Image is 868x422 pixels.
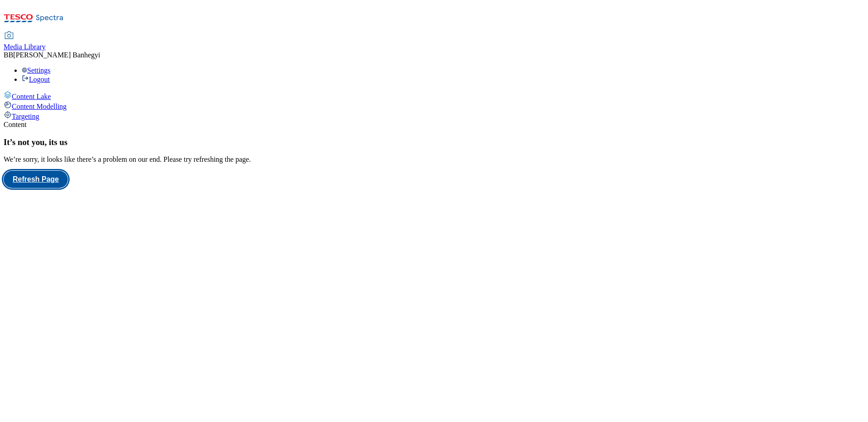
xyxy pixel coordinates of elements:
[13,51,100,59] span: [PERSON_NAME] Banhegyi
[12,93,51,100] span: Content Lake
[12,103,66,110] span: Content Modelling
[4,171,68,188] button: Refresh Page
[4,91,864,101] a: Content Lake
[4,101,864,111] a: Content Modelling
[4,137,864,147] h1: It’s not you, its us
[4,121,864,129] div: Content
[4,32,46,51] a: Media Library
[22,66,51,74] a: Settings
[4,111,864,121] a: Targeting
[22,75,50,83] a: Logout
[4,51,13,59] span: BB
[12,113,39,120] span: Targeting
[4,155,864,164] p: We’re sorry, it looks like there’s a problem on our end. Please try refreshing the page.
[4,43,46,51] span: Media Library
